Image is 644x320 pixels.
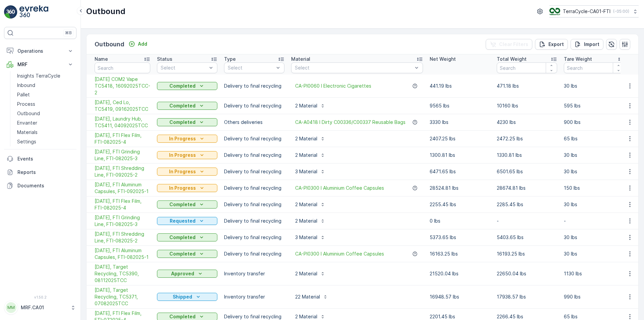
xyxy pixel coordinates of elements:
[430,218,490,224] p: 0 lbs
[169,135,196,142] p: In Progress
[4,301,76,315] button: MMMRF.CA01
[17,101,35,107] p: Process
[17,169,74,176] p: Reports
[4,166,76,179] a: Reports
[564,119,624,126] p: 900 lbs
[497,313,557,320] p: 2266.45 lbs
[497,293,557,300] p: 17938.57 lbs
[224,293,284,300] p: Inventory transfer
[295,270,317,277] p: 2 Material
[535,39,568,50] button: Export
[95,247,150,261] a: 08/01/25, FTI Aluminum Capsules, FTI-082025-1
[497,250,557,257] p: 16193.25 lbs
[430,270,490,277] p: 21520.04 lbs
[86,6,125,17] p: Outbound
[157,250,217,258] button: Completed
[95,165,150,178] span: [DATE], FTI Shredding Line, FTI-092025-2
[295,64,413,71] p: Select
[14,109,76,118] a: Outbound
[430,313,490,320] p: 2201.45 lbs
[564,218,624,224] p: -
[4,295,76,299] span: v 1.50.2
[17,110,40,117] p: Outbound
[291,150,329,161] button: 2 Material
[161,64,207,71] p: Select
[564,201,624,208] p: 30 lbs
[138,41,147,47] p: Add
[430,56,456,62] p: Net Weight
[564,185,624,191] p: 150 lbs
[95,132,150,145] a: 09/01/25, FTI Flex Film, FTI-082025-4
[564,293,624,300] p: 990 lbs
[95,62,150,73] input: Search
[564,135,624,142] p: 65 lbs
[430,83,490,89] p: 441.19 lbs
[295,83,371,89] a: CA-PI0060 I Electronic Cigarettes
[95,99,150,112] a: 09/16/2025, Ced Lo, TC5419, 09162025TCC
[169,102,196,109] p: Completed
[17,91,30,98] p: Pallet
[291,216,329,226] button: 2 Material
[95,198,150,211] span: [DATE], FTI Flex Film, FTI-082025-4
[430,293,490,300] p: 16948.57 lbs
[224,185,284,191] p: Delivery to final recycling
[169,201,196,208] p: Completed
[224,201,284,208] p: Delivery to final recycling
[497,152,557,158] p: 1330.81 lbs
[157,168,217,176] button: In Progress
[95,214,150,228] a: 08/01/25, FTI Grinding Line, FTI-082025-3
[224,83,284,89] p: Delivery to final recycling
[224,218,284,224] p: Delivery to final recycling
[224,234,284,241] p: Delivery to final recycling
[95,40,124,49] p: Outbound
[95,148,150,162] a: 09/01/25, FTI Grinding Line, FTI-082025-3
[563,8,610,15] p: TerraCycle-CA01-FTI
[224,168,284,175] p: Delivery to final recycling
[291,232,329,243] button: 3 Material
[95,76,150,96] a: 09/16/2025 COM2 Vape TC5418, 16092025TCC-2
[224,102,284,109] p: Delivery to final recycling
[14,99,76,109] a: Process
[157,293,217,301] button: Shipped
[17,129,38,136] p: Materials
[224,313,284,320] p: Delivery to final recycling
[497,218,557,224] p: -
[564,83,624,89] p: 30 lbs
[169,119,196,126] p: Completed
[571,39,603,50] button: Import
[497,102,557,109] p: 10160 lbs
[17,48,63,54] p: Operations
[549,5,639,17] button: TerraCycle-CA01-FTI(-05:00)
[564,102,624,109] p: 595 lbs
[564,152,624,158] p: 30 lbs
[497,168,557,175] p: 6501.65 lbs
[169,313,196,320] p: Completed
[497,201,557,208] p: 2285.45 lbs
[17,138,36,145] p: Settings
[169,234,196,241] p: Completed
[4,179,76,192] a: Documents
[549,8,560,15] img: TC_BVHiTW6.png
[497,119,557,126] p: 4230 lbs
[295,135,317,142] p: 2 Material
[173,293,192,300] p: Shipped
[4,152,76,166] a: Events
[295,293,320,300] p: 22 Material
[564,62,624,73] input: Search
[295,201,317,208] p: 2 Material
[17,82,35,89] p: Inbound
[19,5,48,19] img: logo_light-DOdMpM7g.png
[497,234,557,241] p: 5403.65 lbs
[430,250,490,257] p: 16163.25 lbs
[4,44,76,58] button: Operations
[95,198,150,211] a: 08/01/25, FTI Flex Film, FTI-082025-4
[21,304,67,311] p: MRF.CA01
[497,185,557,191] p: 28674.81 lbs
[564,168,624,175] p: 30 lbs
[584,41,599,48] p: Import
[564,250,624,257] p: 30 lbs
[95,231,150,244] span: [DATE], FTI Shredding Line, FTI-082025-2
[95,214,150,228] span: [DATE], FTI Grinding Line, FTI-082025-3
[486,39,532,50] button: Clear Filters
[17,182,74,189] p: Documents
